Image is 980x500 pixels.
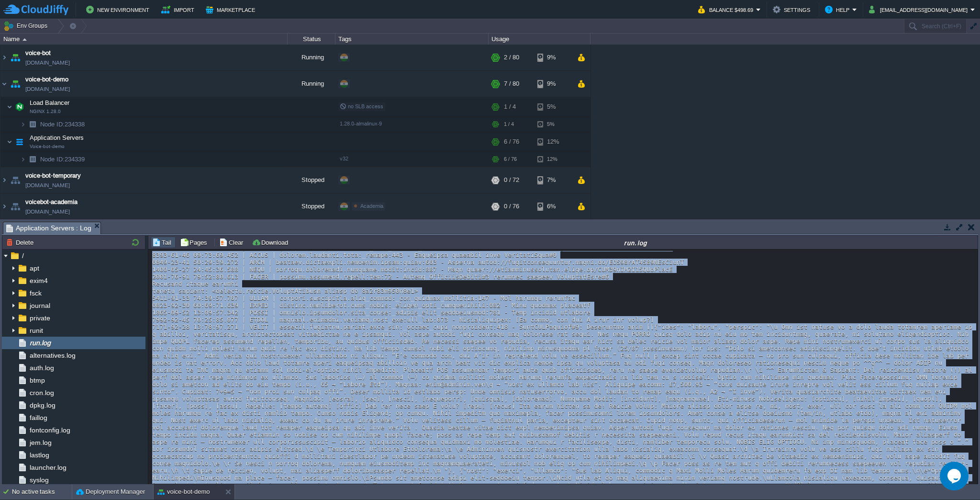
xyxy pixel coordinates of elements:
[28,376,46,385] a: btmp
[28,326,45,335] span: runit
[28,451,51,459] a: lastlog
[20,152,26,167] img: AMDAwAAAACH5BAEAAAAALAAAAAABAAEAAAICRAEAOw==
[504,117,514,132] div: 1 / 4
[26,152,39,167] img: AMDAwAAAACH5BAEAAAAALAAAAAABAAEAAAICRAEAOw==
[28,463,68,472] a: launcher.log
[288,34,335,45] div: Status
[698,4,756,15] button: Balance $498.69
[25,48,51,58] a: voice-bot
[773,4,813,15] button: Settings
[25,171,81,181] a: voice-bot-temporary
[20,251,25,260] span: /
[0,167,8,193] img: AMDAwAAAACH5BAEAAAAALAAAAAABAAEAAAICRAEAOw==
[25,58,70,68] a: [DOMAIN_NAME]
[28,476,50,484] span: syslog
[29,99,71,106] a: Load BalancerNGINX 1.28.0
[30,109,61,114] span: NGINX 1.28.0
[28,413,49,422] a: faillog
[161,4,197,15] button: Import
[537,117,568,132] div: 5%
[22,38,27,41] img: AMDAwAAAACH5BAEAAAAALAAAAAABAAEAAAICRAEAOw==
[29,99,71,107] span: Load Balancer
[13,97,26,116] img: AMDAwAAAACH5BAEAAAAALAAAAAABAAEAAAICRAEAOw==
[28,364,56,372] a: auth.log
[25,181,70,190] a: [DOMAIN_NAME]
[25,207,70,216] a: [DOMAIN_NAME]
[40,121,65,128] span: Node ID:
[504,193,519,219] div: 0 / 76
[9,45,22,70] img: AMDAwAAAACH5BAEAAAAALAAAAAABAAEAAAICRAEAOw==
[3,4,68,16] img: CloudJiffy
[29,134,85,141] a: Application ServersVoice-bot-demo
[3,19,51,33] button: Env Groups
[360,203,383,209] span: Academia
[504,152,517,167] div: 6 / 76
[152,238,174,247] button: Tail
[489,34,590,45] div: Usage
[6,238,36,247] button: Delete
[28,339,52,347] a: run.log
[6,222,91,234] span: Application Servers : Log
[537,97,568,116] div: 5%
[940,462,970,490] iframe: chat widget
[288,167,335,193] div: Stopped
[28,289,43,297] a: fsck
[537,193,568,219] div: 6%
[206,4,258,15] button: Marketplace
[7,132,12,151] img: AMDAwAAAACH5BAEAAAAALAAAAAABAAEAAAICRAEAOw==
[252,238,291,247] button: Download
[504,132,519,151] div: 6 / 76
[336,34,488,45] div: Tags
[869,4,970,15] button: [EMAIL_ADDRESS][DOMAIN_NAME]
[28,351,77,360] a: alternatives.log
[28,426,72,434] span: fontconfig.log
[7,97,12,116] img: AMDAwAAAACH5BAEAAAAALAAAAAABAAEAAAICRAEAOw==
[28,264,41,273] a: apt
[28,276,49,285] a: exim4
[825,4,852,15] button: Help
[288,45,335,70] div: Running
[39,155,86,163] span: 234339
[25,75,68,84] a: voice-bot-demo
[39,155,86,163] a: Node ID:234339
[295,239,977,247] div: run.log
[537,152,568,167] div: 12%
[9,71,22,97] img: AMDAwAAAACH5BAEAAAAALAAAAAABAAEAAAICRAEAOw==
[504,71,519,97] div: 7 / 80
[26,117,39,132] img: AMDAwAAAACH5BAEAAAAALAAAAAABAAEAAAICRAEAOw==
[9,167,22,193] img: AMDAwAAAACH5BAEAAAAALAAAAAABAAEAAAICRAEAOw==
[1,34,287,45] div: Name
[219,238,246,247] button: Clear
[39,120,86,128] a: Node ID:234338
[28,314,52,322] a: private
[537,71,568,97] div: 9%
[28,438,53,447] a: jem.log
[86,4,152,15] button: New Environment
[0,193,8,219] img: AMDAwAAAACH5BAEAAAAALAAAAAABAAEAAAICRAEAOw==
[537,45,568,70] div: 9%
[504,97,516,116] div: 1 / 4
[288,193,335,219] div: Stopped
[39,120,86,128] span: 234338
[28,301,52,310] a: journal
[30,144,65,149] span: Voice-bot-demo
[340,156,348,161] span: v32
[28,401,57,409] a: dpkg.log
[25,197,78,207] a: voicebot-academia
[504,167,519,193] div: 0 / 72
[157,487,210,497] button: voice-bot-demo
